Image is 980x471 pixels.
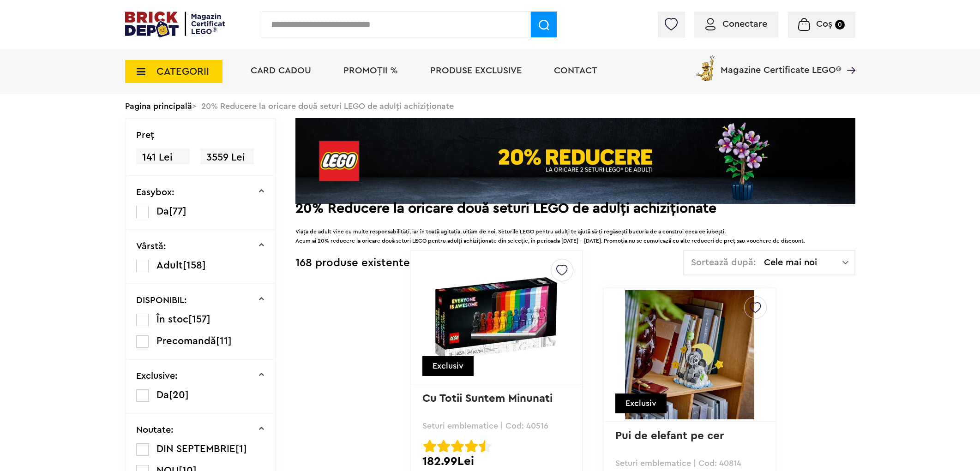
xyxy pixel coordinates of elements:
img: Evaluare cu stele [451,440,464,453]
span: [1] [235,444,247,454]
span: DIN SEPTEMBRIE [156,444,235,454]
p: Exclusive: [136,371,178,381]
a: Contact [554,66,597,75]
img: Evaluare cu stele [465,440,478,453]
span: [158] [183,260,206,270]
img: Evaluare cu stele [479,440,492,453]
img: Pui de elefant pe cer [625,290,754,419]
span: Sortează după: [691,258,756,267]
span: 141 Lei [136,149,190,167]
a: Produse exclusive [430,66,522,75]
div: 182.99Lei [422,455,571,467]
div: Viața de adult vine cu multe responsabilități, iar în toată agitația, uităm de noi. Seturile LEGO... [295,218,855,245]
span: Magazine Certificate LEGO® [721,54,841,75]
p: Easybox: [136,188,174,197]
img: Evaluare cu stele [423,440,436,453]
p: DISPONIBIL: [136,296,187,305]
span: Da [156,206,169,216]
span: 3559 Lei [200,149,254,167]
a: Card Cadou [251,66,311,75]
span: Conectare [722,19,767,29]
p: Seturi emblematice | Cod: 40516 [422,422,571,430]
small: 0 [835,20,845,30]
span: Da [156,390,169,400]
a: PROMOȚII % [343,66,398,75]
span: Precomandă [156,336,216,346]
p: Preţ [136,131,154,140]
a: Pagina principală [125,102,192,110]
img: Evaluare cu stele [437,440,450,453]
div: Exclusiv [615,393,667,413]
img: Cu Totii Suntem Minunati [432,271,561,364]
a: Magazine Certificate LEGO® [841,54,855,63]
span: CATEGORII [156,66,209,77]
a: Conectare [705,19,767,29]
span: [11] [216,336,232,346]
span: Coș [816,19,832,29]
img: Landing page banner [295,118,855,204]
span: În stoc [156,314,188,324]
h2: 20% Reducere la oricare două seturi LEGO de adulți achiziționate [295,204,855,213]
div: > 20% Reducere la oricare două seturi LEGO de adulți achiziționate [125,94,855,118]
span: [157] [188,314,210,324]
span: [77] [169,206,186,216]
p: Noutate: [136,425,174,435]
a: Pui de elefant pe cer [615,430,724,441]
p: Seturi emblematice | Cod: 40814 [615,459,764,467]
span: Adult [156,260,183,270]
div: Exclusiv [422,356,474,376]
a: Cu Totii Suntem Minunati [422,393,553,404]
span: [20] [169,390,189,400]
span: Cele mai noi [764,258,842,267]
p: Vârstă: [136,242,166,251]
div: 168 produse existente [295,250,410,276]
